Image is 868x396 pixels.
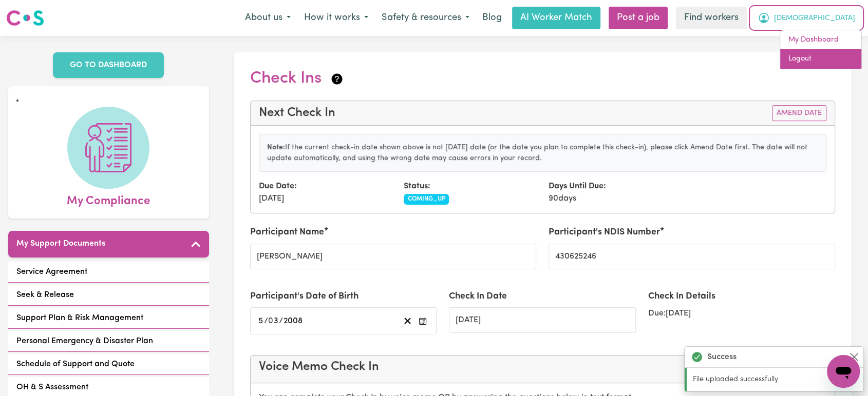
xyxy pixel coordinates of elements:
[848,351,860,363] button: Close
[6,6,44,30] a: Careseekers logo
[16,239,105,249] h5: My Support Documents
[267,144,285,151] strong: Note:
[53,52,164,78] a: GO TO DASHBOARD
[250,290,358,303] label: Participant's Date of Birth
[676,7,747,29] a: Find workers
[542,180,687,205] div: 90 days
[449,290,507,303] label: Check In Date
[751,7,862,29] button: My Account
[269,314,279,328] input: --
[780,30,862,69] div: My Account
[16,289,74,301] span: Seek & Release
[283,314,303,328] input: ----
[67,189,150,210] span: My Compliance
[250,226,324,239] label: Participant Name
[780,30,861,50] a: My Dashboard
[375,7,476,29] button: Safety & resources
[8,331,209,352] a: Personal Emergency & Disaster Plan
[693,374,857,385] p: File uploaded successfully
[8,308,209,329] a: Support Plan & Risk Management
[609,7,668,29] a: Post a job
[707,351,737,363] strong: Success
[8,231,209,258] button: My Support Documents
[16,312,143,324] span: Support Plan & Risk Management
[259,360,827,374] h4: Voice Memo Check In
[8,285,209,306] a: Seek & Release
[404,182,430,190] strong: Status:
[549,182,606,190] strong: Days Until Due:
[648,290,715,303] label: Check In Details
[16,381,88,393] span: OH & S Assessment
[250,69,344,88] h2: Check Ins
[259,106,335,121] h4: Next Check In
[648,307,835,320] div: Due: [DATE]
[512,7,600,29] a: AI Worker Match
[476,7,508,29] a: Blog
[238,7,297,29] button: About us
[772,105,826,121] button: Amend Date
[16,266,87,278] span: Service Agreement
[253,180,398,205] div: [DATE]
[16,335,153,347] span: Personal Emergency & Disaster Plan
[259,182,297,190] strong: Due Date:
[16,358,135,370] span: Schedule of Support and Quote
[264,316,268,326] span: /
[774,13,855,24] span: [DEMOGRAPHIC_DATA]
[279,316,283,326] span: /
[8,262,209,283] a: Service Agreement
[780,49,861,69] a: Logout
[268,317,273,325] span: 0
[8,354,209,375] a: Schedule of Support and Quote
[297,7,375,29] button: How it works
[267,142,819,164] p: If the current check-in date shown above is not [DATE] date (or the date you plan to complete thi...
[549,226,660,239] label: Participant's NDIS Number
[827,355,860,388] iframe: Button to launch messaging window
[6,9,44,27] img: Careseekers logo
[404,194,449,204] span: COMING_UP
[258,314,264,328] input: --
[16,107,201,210] a: My Compliance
